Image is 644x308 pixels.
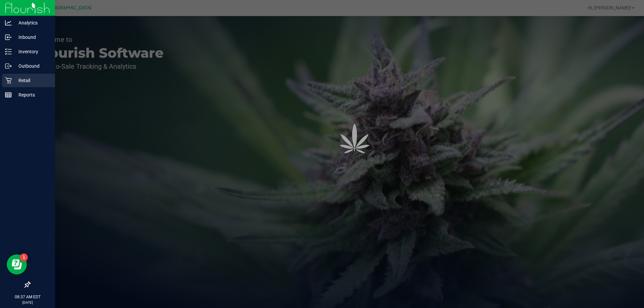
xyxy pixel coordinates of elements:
[5,19,12,26] inline-svg: Analytics
[12,62,52,70] p: Outbound
[20,253,28,261] iframe: Resource center unread badge
[3,294,52,300] p: 08:37 AM EDT
[5,63,12,69] inline-svg: Outbound
[12,91,52,99] p: Reports
[12,19,52,27] p: Analytics
[5,34,12,41] inline-svg: Inbound
[12,48,52,56] p: Inventory
[3,300,52,305] p: [DATE]
[5,77,12,84] inline-svg: Retail
[5,48,12,55] inline-svg: Inventory
[7,254,27,274] iframe: Resource center
[5,91,12,98] inline-svg: Reports
[12,76,52,84] p: Retail
[12,33,52,41] p: Inbound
